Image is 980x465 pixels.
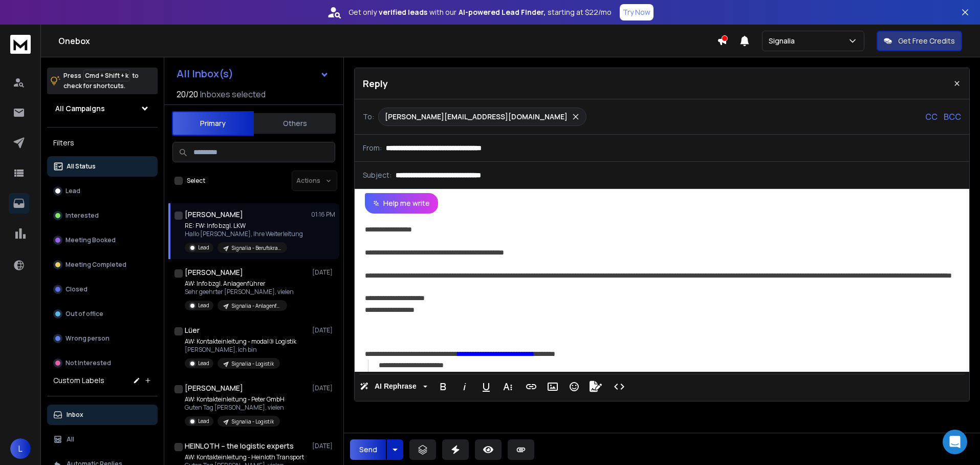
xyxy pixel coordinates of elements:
h1: Onebox [58,35,717,47]
h1: [PERSON_NAME] [185,267,243,278]
p: Signalia [769,36,799,46]
label: Select [187,177,205,185]
button: Underline (⌘U) [476,376,496,397]
p: All [67,435,74,443]
p: Not Interested [66,359,111,367]
p: [DATE] [312,384,335,392]
button: Primary [172,111,254,136]
span: AI Rephrase [373,382,419,391]
p: Lead [198,417,209,425]
p: Lead [198,360,209,367]
button: Try Now [620,4,654,20]
p: [DATE] [312,326,335,334]
button: Others [254,112,336,135]
button: Insert Link (⌘K) [521,376,541,397]
p: To: [363,112,374,122]
p: BCC [944,111,961,123]
button: Wrong person [47,328,158,349]
button: All Inbox(s) [168,64,337,84]
p: [PERSON_NAME][EMAIL_ADDRESS][DOMAIN_NAME] [385,112,568,122]
h1: [PERSON_NAME] [185,383,243,393]
button: Get Free Credits [877,31,962,51]
button: Meeting Booked [47,230,158,250]
h1: All Campaigns [55,103,105,114]
p: Lead [198,302,209,309]
p: All Status [67,162,96,171]
h1: Lüer [185,325,200,335]
p: RE: FW: Info bzgl. LKW [185,222,303,230]
p: [DATE] [312,442,335,450]
button: Bold (⌘B) [433,376,453,397]
p: Reply [363,76,388,91]
button: Closed [47,279,158,300]
p: Out of office [66,310,103,318]
p: AW: Kontakteinleitung - modal③ Logistik [185,337,296,346]
strong: verified leads [379,7,427,17]
h3: Inboxes selected [200,88,266,100]
p: From: [363,143,382,153]
p: Meeting Completed [66,261,126,269]
p: AW: Info bzgl. Anlagenführer [185,280,294,288]
p: Subject: [363,170,391,180]
button: L [10,438,31,459]
div: Open Intercom Messenger [943,430,967,454]
p: Meeting Booked [66,236,116,244]
p: Guten Tag [PERSON_NAME], vielen [185,404,285,412]
p: Signalia - Logistik [232,360,274,368]
h1: [PERSON_NAME] [185,209,243,220]
p: AW: Kontakteinleitung - Peter GmbH [185,395,285,404]
button: All [47,429,158,450]
button: Lead [47,181,158,201]
p: Inbox [67,411,83,419]
p: Closed [66,285,88,293]
button: All Status [47,156,158,177]
p: Press to check for shortcuts. [63,71,139,91]
p: Signalia - Logistik [232,418,274,426]
span: 20 / 20 [177,88,198,100]
button: Insert Image (⌘P) [543,376,562,397]
button: Help me write [365,193,438,214]
p: [PERSON_NAME], ich bin [185,346,296,354]
p: [DATE] [312,268,335,277]
p: Interested [66,212,99,220]
button: Not Interested [47,353,158,373]
button: AI Rephrase [358,376,429,397]
p: Lead [198,244,209,251]
h1: HEINLOTH – the logistic experts [185,441,294,451]
p: Wrong person [66,334,110,343]
h1: All Inbox(s) [177,69,233,79]
h3: Filters [47,136,158,150]
p: Signalia - Berufskraftfahrer [232,244,281,252]
p: Try Now [623,7,650,17]
p: AW: Kontakteinleitung - Heinloth Transport [185,453,304,461]
button: Interested [47,205,158,226]
button: All Campaigns [47,98,158,119]
img: logo [10,35,31,54]
button: Send [350,439,386,460]
button: Emoticons [564,376,584,397]
span: Cmd + Shift + k [83,70,130,81]
p: Signalia - Anlagenführer [232,302,281,310]
button: Signature [586,376,605,397]
button: Out of office [47,304,158,324]
p: Get only with our starting at $22/mo [349,7,612,17]
strong: AI-powered Lead Finder, [459,7,546,17]
button: Inbox [47,405,158,425]
p: Hallo [PERSON_NAME], Ihre Weiterleitung [185,230,303,238]
p: CC [925,111,938,123]
p: Lead [66,187,80,195]
p: Get Free Credits [898,36,955,46]
button: Italic (⌘I) [455,376,474,397]
button: Meeting Completed [47,255,158,275]
h3: Custom Labels [53,375,104,386]
p: 01:16 PM [311,210,335,219]
p: Sehr geehrter [PERSON_NAME], vielen [185,288,294,296]
button: Code View [609,376,629,397]
button: More Text [498,376,517,397]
